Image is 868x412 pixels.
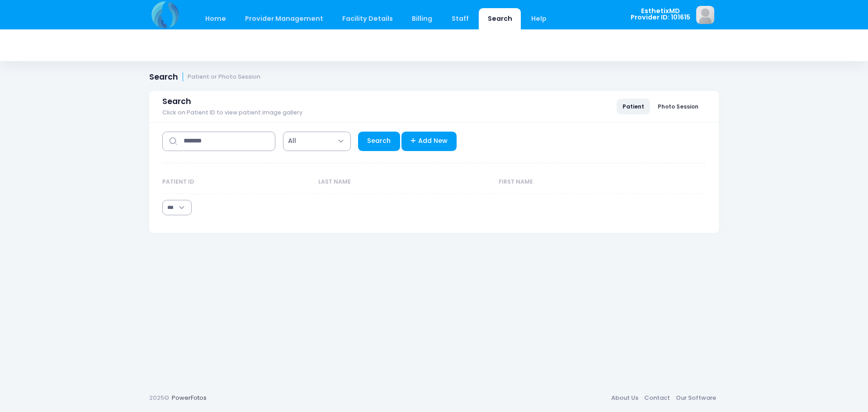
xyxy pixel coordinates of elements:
a: Billing [403,8,441,29]
span: Click on Patient ID to view patient image gallery [162,109,302,116]
a: Contact [641,390,673,406]
a: Patient [617,99,650,114]
a: Add New [401,132,457,151]
a: Home [196,8,235,29]
a: Photo Session [652,99,704,114]
a: Facility Details [334,8,402,29]
span: Search [162,97,191,106]
th: First Name [495,170,683,194]
span: EsthetixMD Provider ID: 101615 [631,8,690,21]
a: About Us [608,390,641,406]
h1: Search [149,72,260,82]
a: Help [523,8,556,29]
a: Staff [443,8,477,29]
th: Patient ID [162,170,314,194]
small: Patient or Photo Session [188,74,260,81]
a: Our Software [673,390,719,406]
img: image [696,6,714,24]
span: 2025© [149,393,169,402]
span: All [288,136,296,146]
a: Search [479,8,521,29]
a: PowerFotos [172,393,207,402]
span: All [283,132,351,151]
a: Provider Management [236,8,332,29]
a: Search [358,132,400,151]
th: Last Name [314,170,494,194]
